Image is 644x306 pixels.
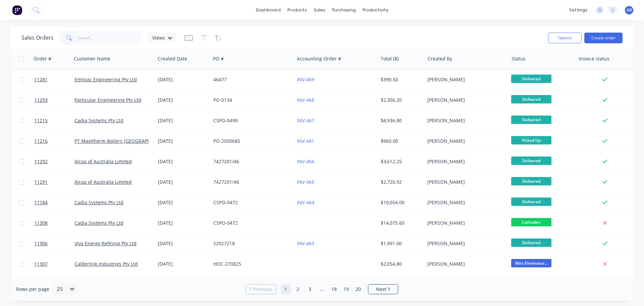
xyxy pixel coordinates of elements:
[158,240,208,247] div: [DATE]
[329,284,339,294] a: Page 18
[427,240,502,247] div: [PERSON_NAME]
[34,179,48,185] span: 11291
[297,199,314,206] a: INV-464
[74,158,132,165] a: Alcoa of Australia Limited
[511,95,551,103] span: Delivered
[213,261,288,267] div: HOC-270825
[284,5,310,15] div: products
[34,172,74,192] a: 11291
[34,213,74,233] a: 11308
[34,199,48,206] span: 11184
[428,55,452,62] div: Created By
[213,76,288,83] div: 46477
[381,97,420,103] div: $2,356.20
[427,97,502,103] div: [PERSON_NAME]
[74,261,138,267] a: Calderlink Industries Pty Ltd
[21,35,54,41] h1: Sales Orders
[297,179,314,185] a: INV-465
[34,138,48,144] span: 11216
[34,117,48,124] span: 11215
[548,33,582,43] button: Options
[74,117,123,124] a: Cadia Systems Pty Ltd
[34,55,51,62] div: Order #
[381,240,420,247] div: $1,991.00
[376,286,386,293] span: Next
[427,199,502,206] div: [PERSON_NAME]
[34,261,48,267] span: 11307
[253,286,272,293] span: Previous
[158,158,208,165] div: [DATE]
[310,5,329,15] div: sales
[359,5,392,15] div: productivity
[511,198,551,206] span: Delivered
[34,151,74,172] a: 11292
[511,177,551,185] span: Delivered
[511,75,551,83] span: Delivered
[34,240,48,247] span: 11306
[253,5,284,15] a: dashboard
[213,220,288,226] div: CSPO-0472
[34,70,74,90] a: 11281
[246,286,276,293] a: Previous page
[353,284,363,294] a: Page 20
[381,179,420,185] div: $2,720.92
[293,284,303,294] a: Page 2
[511,218,551,226] span: Cathodes
[297,240,314,247] a: INV-463
[152,34,165,41] span: Views
[34,158,48,165] span: 11292
[74,97,141,103] a: Particular Engineering Pty Ltd
[297,55,341,62] div: Accounting Order #
[213,199,288,206] div: CSPO-0472
[158,97,208,103] div: [DATE]
[158,117,208,124] div: [DATE]
[34,192,74,213] a: 11184
[305,284,315,294] a: Page 3
[78,31,143,45] input: Search...
[381,138,420,144] div: $960.00
[213,179,288,185] div: 7427201/46
[34,97,48,103] span: 11293
[213,138,288,144] div: PO-2500685
[74,220,123,226] a: Cadia Systems Pty Ltd
[213,55,224,62] div: PO #
[281,284,291,294] a: Page 1 is your current page
[317,284,327,294] a: Jump forward
[368,286,398,293] a: Next page
[427,261,502,267] div: [PERSON_NAME]
[34,220,48,226] span: 11308
[34,131,74,151] a: 11216
[12,5,22,15] img: Factory
[243,284,401,294] ul: Pagination
[16,286,49,293] span: Rows per page
[297,76,314,83] a: INV-469
[158,179,208,185] div: [DATE]
[427,138,502,144] div: [PERSON_NAME]
[381,158,420,165] div: $3,612.25
[427,220,502,226] div: [PERSON_NAME]
[381,220,420,226] div: $14,075.60
[158,220,208,226] div: [DATE]
[381,117,420,124] div: $4,936.80
[381,76,420,83] div: $390.50
[34,274,74,295] a: 11305
[297,158,314,165] a: INV-466
[566,5,591,15] div: settings
[74,199,123,206] a: Cadia Systems Pty Ltd
[158,199,208,206] div: [DATE]
[74,55,110,62] div: Customer Name
[329,5,359,15] div: purchasing
[213,158,288,165] div: 7427201/46
[381,199,420,206] div: $10,054.00
[427,76,502,83] div: [PERSON_NAME]
[74,138,170,144] a: PT Maxitherm Boilers [GEOGRAPHIC_DATA]
[158,55,187,62] div: Created Date
[213,240,288,247] div: 52027218
[427,179,502,185] div: [PERSON_NAME]
[627,7,632,13] span: AB
[427,117,502,124] div: [PERSON_NAME]
[213,97,288,103] div: PO-0134
[158,76,208,83] div: [DATE]
[341,284,351,294] a: Page 19
[34,111,74,131] a: 11215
